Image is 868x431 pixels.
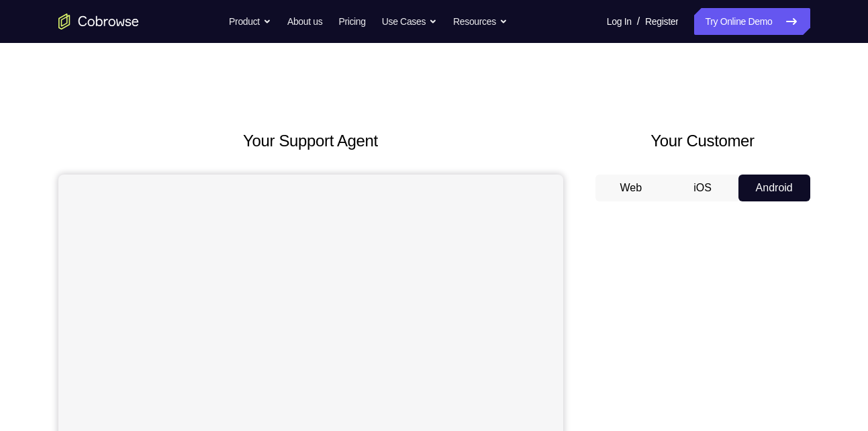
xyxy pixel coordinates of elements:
[595,175,667,201] button: Web
[738,175,810,201] button: Android
[382,8,437,35] button: Use Cases
[453,8,508,35] button: Resources
[595,129,810,153] h2: Your Customer
[287,8,322,35] a: About us
[694,8,810,35] a: Try Online Demo
[607,8,632,35] a: Log In
[637,13,640,30] span: /
[645,8,678,35] a: Register
[58,13,139,30] a: Go to the home page
[338,8,365,35] a: Pricing
[667,175,738,201] button: iOS
[58,129,563,153] h2: Your Support Agent
[229,8,271,35] button: Product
